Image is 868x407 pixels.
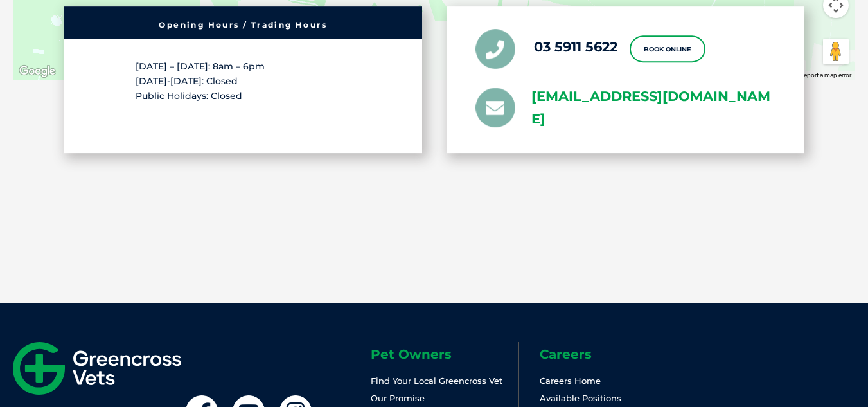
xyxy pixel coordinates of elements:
h6: Opening Hours / Trading Hours [71,21,416,29]
a: Find Your Local Greencross Vet [371,375,502,386]
a: [EMAIL_ADDRESS][DOMAIN_NAME] [531,86,775,131]
h6: Careers [540,348,687,361]
h6: Pet Owners [371,348,518,361]
a: Book Online [630,35,705,62]
p: [DATE] – [DATE]: 8am – 6pm [DATE]-[DATE]: Closed Public Holidays: Closed [136,59,350,104]
a: 03 5911 5622 [534,39,617,55]
a: Careers Home [540,375,601,386]
a: Available Positions [540,393,621,403]
a: Our Promise [371,393,425,403]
